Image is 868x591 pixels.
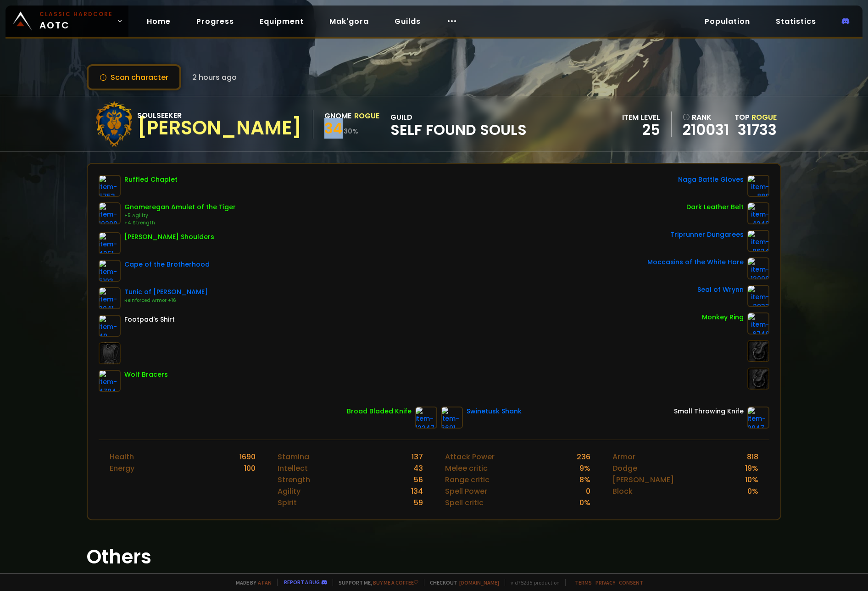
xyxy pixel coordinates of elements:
div: Spirit [278,497,297,508]
div: Attack Power [445,451,495,463]
div: Wolf Bracers [124,370,168,379]
span: v. d752d5 - production [505,579,560,586]
div: 0 [586,485,590,497]
a: Guilds [387,12,428,31]
a: Buy me a coffee [373,579,418,586]
div: Cape of the Brotherhood [124,260,210,269]
img: item-2041 [99,287,121,309]
div: Triprunner Dungarees [670,230,744,240]
div: Tunic of [PERSON_NAME] [124,287,208,297]
a: Report a bug [284,579,320,585]
div: [PERSON_NAME] Shoulders [124,232,214,242]
div: Naga Battle Gloves [678,175,744,184]
div: Spell Power [445,485,487,497]
a: 210031 [683,123,729,137]
div: Ruffled Chaplet [124,175,178,184]
div: Agility [278,485,300,497]
div: Gnomeregan Amulet of the Tiger [124,202,236,212]
a: Classic HardcoreAOTC [6,6,128,37]
span: Made by [230,579,272,586]
div: Energy [110,463,134,474]
div: 19 % [745,463,758,474]
div: 43 [413,463,423,474]
a: Consent [619,579,643,586]
img: item-5753 [99,175,121,197]
div: item level [622,112,660,123]
div: Small Throwing Knife [674,407,744,416]
a: Equipment [252,12,311,31]
div: Spell critic [445,497,484,508]
img: item-10299 [99,202,121,224]
div: Range critic [445,474,490,485]
img: item-6748 [747,312,769,335]
div: +4 Strength [124,219,236,227]
div: Swinetusk Shank [467,407,522,416]
span: Rogue [751,112,777,123]
span: Self Found Souls [390,123,527,137]
img: item-2933 [747,285,769,307]
div: [PERSON_NAME] [612,474,674,485]
div: rank [683,112,729,123]
div: 1690 [239,451,256,463]
div: Reinforced Armor +16 [124,297,208,304]
div: 818 [747,451,758,463]
a: a fan [258,579,272,586]
img: item-12247 [415,407,437,429]
a: Privacy [595,579,615,586]
span: 34 [324,118,343,139]
div: 0 % [747,485,758,497]
small: 30 % [344,127,358,136]
div: Strength [278,474,310,485]
small: Classic Hardcore [39,10,113,18]
div: 59 [414,497,423,508]
div: 134 [411,485,423,497]
div: Gnome [324,110,351,122]
img: item-5193 [99,260,121,282]
div: Stamina [278,451,309,463]
a: Progress [189,12,241,31]
div: Soulseeker [137,110,302,121]
div: 137 [412,451,423,463]
img: item-9624 [747,230,769,252]
div: Dodge [612,463,637,474]
span: Checkout [424,579,499,586]
img: item-4249 [747,202,769,224]
img: item-13099 [747,257,769,279]
h1: Others [87,542,781,571]
a: Home [139,12,178,31]
img: item-888 [747,175,769,197]
div: Top [734,112,777,123]
div: 56 [414,474,423,485]
a: [DOMAIN_NAME] [459,579,499,586]
div: Intellect [278,463,308,474]
a: 31733 [738,119,777,140]
img: item-4794 [99,370,121,392]
div: Footpad's Shirt [124,315,175,324]
div: Dark Leather Belt [686,202,744,212]
div: 9 % [579,463,590,474]
div: Health [110,451,134,463]
a: Statistics [768,12,823,31]
div: Block [612,485,633,497]
img: item-49 [99,315,121,337]
a: Terms [575,579,592,586]
div: +5 Agility [124,212,236,219]
span: AOTC [39,10,113,32]
a: Mak'gora [322,12,376,31]
div: 236 [577,451,590,463]
a: Population [697,12,757,31]
div: Monkey Ring [702,312,744,322]
div: Melee critic [445,463,488,474]
div: 0 % [579,497,590,508]
div: Broad Bladed Knife [347,407,412,416]
div: Moccasins of the White Hare [647,257,744,267]
span: Support me, [333,579,418,586]
div: Rogue [354,110,379,122]
div: [PERSON_NAME] [137,121,302,135]
img: item-2947 [747,407,769,429]
img: item-6691 [441,407,463,429]
div: Seal of Wrynn [697,285,744,295]
div: 8 % [579,474,590,485]
button: Scan character [87,64,181,90]
span: 2 hours ago [192,72,237,83]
